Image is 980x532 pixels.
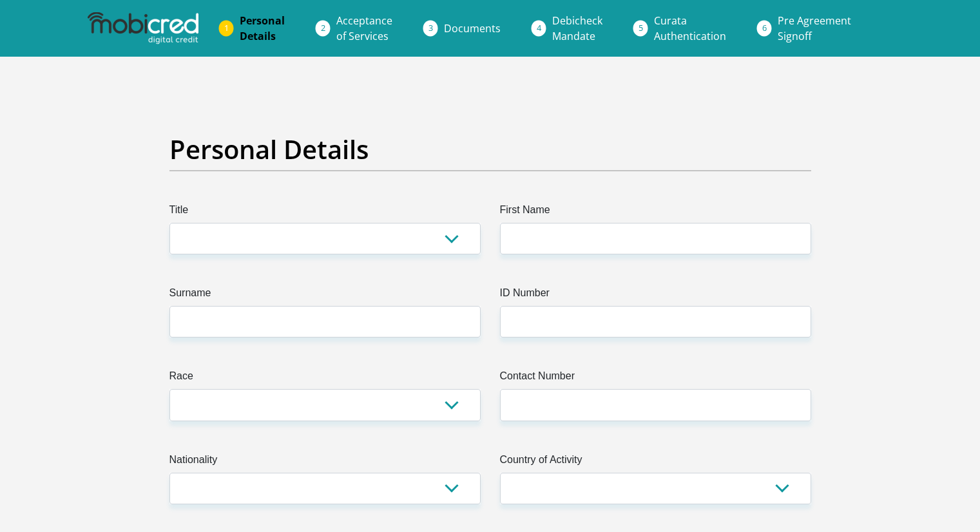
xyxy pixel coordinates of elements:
[778,14,851,43] span: Pre Agreement Signoff
[500,368,811,389] label: Contact Number
[326,8,403,49] a: Acceptanceof Services
[434,15,511,41] a: Documents
[500,202,811,223] label: First Name
[169,452,481,473] label: Nationality
[767,8,861,49] a: Pre AgreementSignoff
[444,21,501,35] span: Documents
[654,14,726,43] span: Curata Authentication
[500,223,811,254] input: First Name
[169,285,481,306] label: Surname
[229,8,295,49] a: PersonalDetails
[500,306,811,337] input: ID Number
[542,8,613,49] a: DebicheckMandate
[169,306,481,337] input: Surname
[169,202,481,223] label: Title
[240,14,285,43] span: Personal Details
[88,12,198,44] img: mobicred logo
[169,368,481,389] label: Race
[500,285,811,306] label: ID Number
[336,14,392,43] span: Acceptance of Services
[169,134,811,165] h2: Personal Details
[552,14,602,43] span: Debicheck Mandate
[644,8,736,49] a: CurataAuthentication
[500,389,811,421] input: Contact Number
[500,452,811,473] label: Country of Activity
